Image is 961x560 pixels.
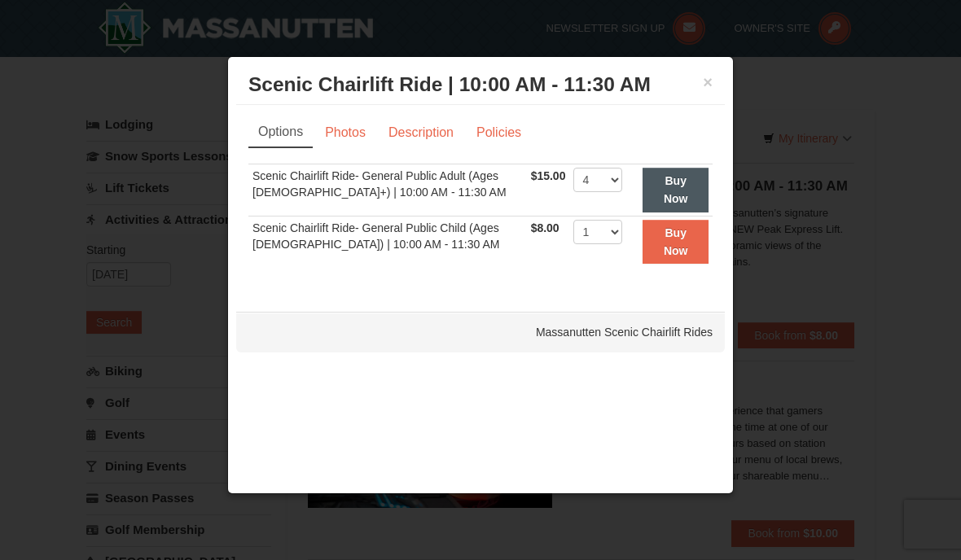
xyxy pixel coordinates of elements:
[531,221,559,234] span: $8.00
[248,164,527,216] td: Scenic Chairlift Ride- General Public Adult (Ages [DEMOGRAPHIC_DATA]+) | 10:00 AM - 11:30 AM
[703,74,713,90] button: ×
[248,72,713,97] h3: Scenic Chairlift Ride | 10:00 AM - 11:30 AM
[664,226,688,257] strong: Buy Now
[531,169,566,182] span: $15.00
[248,117,313,148] a: Options
[643,220,709,265] button: Buy Now
[314,117,376,148] a: Photos
[248,216,527,267] td: Scenic Chairlift Ride- General Public Child (Ages [DEMOGRAPHIC_DATA]) | 10:00 AM - 11:30 AM
[466,117,532,148] a: Policies
[378,117,464,148] a: Description
[664,174,688,205] strong: Buy Now
[643,168,709,212] button: Buy Now
[236,312,725,352] div: Massanutten Scenic Chairlift Rides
